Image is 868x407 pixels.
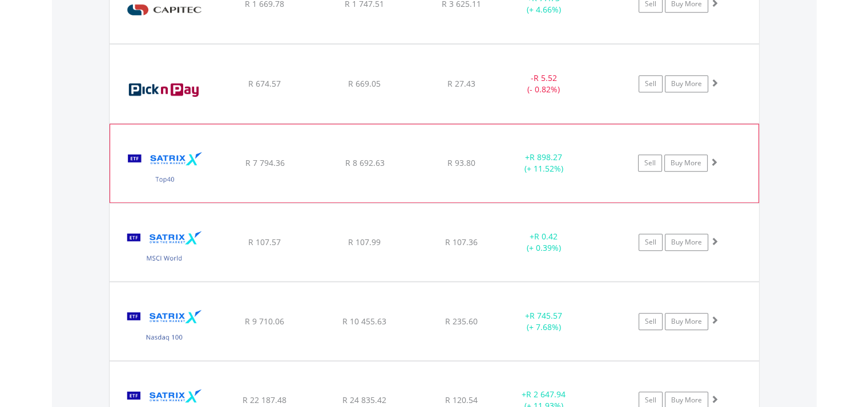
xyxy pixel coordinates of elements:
span: R 745.57 [530,310,562,321]
div: + (+ 7.68%) [501,310,587,333]
a: Buy More [665,234,708,251]
span: R 235.60 [445,316,478,327]
div: + (+ 11.52%) [500,152,586,174]
span: R 898.27 [530,152,562,162]
span: R 669.05 [348,78,381,89]
span: R 5.52 [534,72,557,83]
span: R 674.57 [248,78,281,89]
span: R 107.57 [248,237,281,247]
img: EQU.ZA.STXWDM.png [115,218,213,279]
div: - (- 0.82%) [501,72,587,95]
a: Buy More [665,313,708,330]
a: Buy More [665,75,708,92]
img: EQU.ZA.PIK.png [115,59,213,120]
a: Sell [639,313,663,330]
span: R 7 794.36 [245,157,284,168]
img: EQU.ZA.STXNDQ.png [115,296,213,357]
a: Buy More [664,154,708,172]
span: R 27.43 [447,78,475,89]
span: R 120.54 [445,394,478,405]
a: Sell [639,75,663,92]
span: R 107.99 [348,237,381,247]
span: R 8 692.63 [345,157,384,168]
a: Sell [638,154,662,172]
span: R 0.42 [534,231,558,242]
span: R 93.80 [447,157,475,168]
span: R 22 187.48 [243,394,286,405]
span: R 9 710.06 [245,316,284,327]
span: R 2 647.94 [526,389,566,400]
span: R 107.36 [445,237,478,247]
span: R 24 835.42 [342,394,386,405]
img: EQU.ZA.STX40.png [116,139,214,199]
a: Sell [639,234,663,251]
div: + (+ 0.39%) [501,231,587,254]
span: R 10 455.63 [342,316,386,327]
